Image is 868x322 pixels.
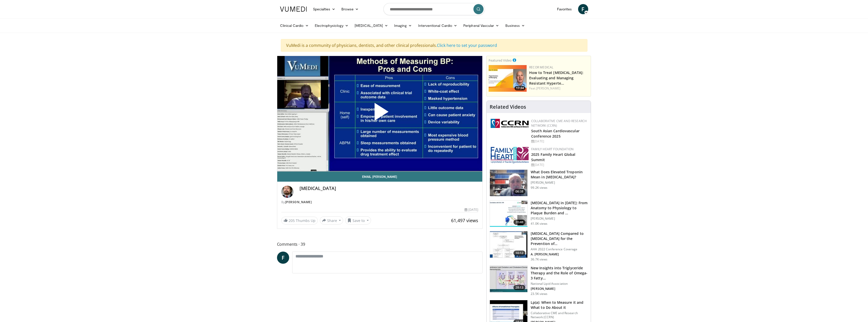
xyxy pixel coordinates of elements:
a: Interventional Cardio [415,21,460,31]
p: [PERSON_NAME] [531,217,588,221]
h3: Lp(a): When to Measure it and What to Do About it [531,300,588,310]
h4: Related Videos [490,104,526,110]
img: Avatar [281,186,293,198]
a: Collaborative CME and Research Network (CCRN) [531,119,587,128]
a: 17:34 [489,65,527,92]
a: 2025 Family Heart Global Summit [531,152,575,162]
a: F [578,4,588,14]
img: 10cbd22e-c1e6-49ff-b90e-4507a8859fc1.jpg.150x105_q85_crop-smart_upscale.jpg [489,65,527,92]
span: 205 [289,218,295,223]
span: 17:34 [514,86,525,90]
a: [MEDICAL_DATA] [352,21,391,31]
p: Collaborative CME and Research Network (CCRN) [531,311,588,319]
a: Click here to set your password [437,43,497,48]
a: Recor Medical [529,65,553,69]
a: Browse [338,4,362,14]
a: Favorites [554,4,575,14]
a: Electrophysiology [312,21,352,31]
a: 20:48 [MEDICAL_DATA] in [DATE]: From Anatomy to Physiology to Plaque Burden and … [PERSON_NAME] 4... [490,200,588,227]
div: Feat. [529,86,589,91]
div: By [281,200,478,204]
img: 823da73b-7a00-425d-bb7f-45c8b03b10c3.150x105_q85_crop-smart_upscale.jpg [490,201,527,227]
small: Featured Video [489,58,512,63]
div: [DATE] [465,207,478,212]
div: [DATE] [531,139,587,144]
p: 23.5K views [531,292,547,296]
a: 06:38 What Does Elevated Troponin Mean in [MEDICAL_DATA]? [PERSON_NAME] 99.2K views [490,169,588,196]
span: 06:38 [513,189,526,194]
a: 205 Thumbs Up [281,217,318,224]
span: Comments 39 [277,241,483,248]
h3: New Insights into Triglyceride Therapy and the Role of Omega-3 Fatty… [531,266,588,281]
img: 96363db5-6b1b-407f-974b-715268b29f70.jpeg.150x105_q85_autocrop_double_scale_upscale_version-0.2.jpg [491,147,529,164]
a: Specialties [310,4,339,14]
p: 41.0K views [531,222,547,226]
p: National Lipid Association [531,282,588,286]
a: Business [502,21,528,31]
video-js: Video Player [277,56,483,172]
span: 28:13 [513,285,526,290]
span: 10:12 [513,251,526,256]
a: 10:12 [MEDICAL_DATA] Compared to [MEDICAL_DATA] for the Prevention of… AHA 2022 Conference Covera... [490,231,588,261]
div: VuMedi is a community of physicians, dentists, and other clinical professionals. [281,39,587,52]
h3: [MEDICAL_DATA] Compared to [MEDICAL_DATA] for the Prevention of… [531,231,588,246]
span: 20:48 [513,220,526,225]
img: 45ea033d-f728-4586-a1ce-38957b05c09e.150x105_q85_crop-smart_upscale.jpg [490,266,527,292]
span: 61,497 views [451,217,478,223]
a: [PERSON_NAME] [285,200,312,204]
a: How to Treat [MEDICAL_DATA]: Evaluating and Managing Resistant Hyperte… [529,70,583,86]
h4: [MEDICAL_DATA] [300,186,478,191]
button: Share [320,216,343,224]
h3: What Does Elevated Troponin Mean in [MEDICAL_DATA]? [531,169,588,180]
a: Clinical Cardio [277,21,312,31]
a: [PERSON_NAME] [536,86,560,90]
img: 7c0f9b53-1609-4588-8498-7cac8464d722.150x105_q85_crop-smart_upscale.jpg [490,231,527,258]
button: Play Video [334,89,425,139]
p: AHA 2022 Conference Coverage [531,247,588,251]
a: F [277,252,289,264]
img: 98daf78a-1d22-4ebe-927e-10afe95ffd94.150x105_q85_crop-smart_upscale.jpg [490,170,527,196]
div: [DATE] [531,163,587,167]
a: Imaging [391,21,415,31]
a: Family Heart Foundation [531,147,574,151]
a: Peripheral Vascular [460,21,502,31]
img: VuMedi Logo [280,7,307,12]
p: 99.2K views [531,186,547,190]
p: [PERSON_NAME] [531,287,588,291]
p: 36.7K views [531,257,547,261]
a: South Asian Cardiovascular Conference 2025 [531,128,580,139]
input: Search topics, interventions [383,3,485,15]
p: A. [PERSON_NAME] [531,252,588,256]
button: Save to [345,216,371,224]
p: [PERSON_NAME] [531,181,588,185]
img: a04ee3ba-8487-4636-b0fb-5e8d268f3737.png.150x105_q85_autocrop_double_scale_upscale_version-0.2.png [491,119,529,128]
a: Email [PERSON_NAME] [277,172,483,182]
h3: [MEDICAL_DATA] in [DATE]: From Anatomy to Physiology to Plaque Burden and … [531,200,588,216]
a: 28:13 New Insights into Triglyceride Therapy and the Role of Omega-3 Fatty… National Lipid Associ... [490,266,588,296]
